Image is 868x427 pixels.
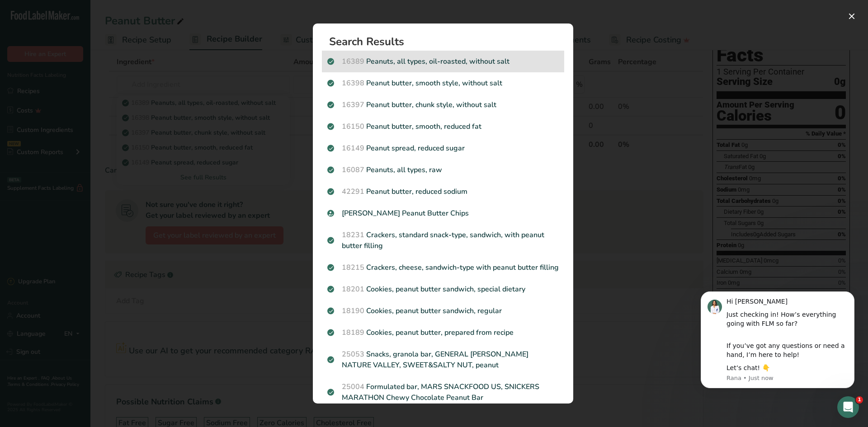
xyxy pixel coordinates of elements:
[342,165,364,175] span: 16087
[327,78,559,89] p: Peanut butter, smooth style, without salt
[856,396,863,404] span: 1
[342,78,364,88] span: 16398
[327,121,559,132] p: Peanut butter, smooth, reduced fat
[342,230,364,240] span: 18231
[837,396,859,418] iframe: Intercom live chat
[327,262,559,273] p: Crackers, cheese, sandwich-type with peanut butter filling
[342,143,364,153] span: 16149
[327,186,559,197] p: Peanut butter, reduced sodium
[342,100,364,110] span: 16397
[342,187,364,197] span: 42291
[342,382,364,392] span: 25004
[327,164,559,175] p: Peanuts, all types, raw
[342,122,364,131] span: 16150
[327,208,559,219] p: [PERSON_NAME] Peanut Butter Chips
[327,99,559,110] p: Peanut butter, chunk style, without salt
[327,284,559,295] p: Cookies, peanut butter sandwich, special dietary
[327,143,559,154] p: Peanut spread, reduced sugar
[327,381,559,403] p: Formulated bar, MARS SNACKFOOD US, SNICKERS MARATHON Chewy Chocolate Peanut Bar
[687,278,868,403] iframe: Intercom notifications message
[342,306,364,316] span: 18190
[342,56,364,66] span: 16389
[342,328,364,338] span: 18189
[327,230,559,251] p: Crackers, standard snack-type, sandwich, with peanut butter filling
[327,56,559,67] p: Peanuts, all types, oil-roasted, without salt
[342,263,364,272] span: 18215
[327,305,559,316] p: Cookies, peanut butter sandwich, regular
[327,327,559,338] p: Cookies, peanut butter, prepared from recipe
[342,349,364,359] span: 25053
[329,36,564,47] h1: Search Results
[342,284,364,294] span: 18201
[327,349,559,371] p: Snacks, granola bar, GENERAL [PERSON_NAME] NATURE VALLEY, SWEET&SALTY NUT, peanut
